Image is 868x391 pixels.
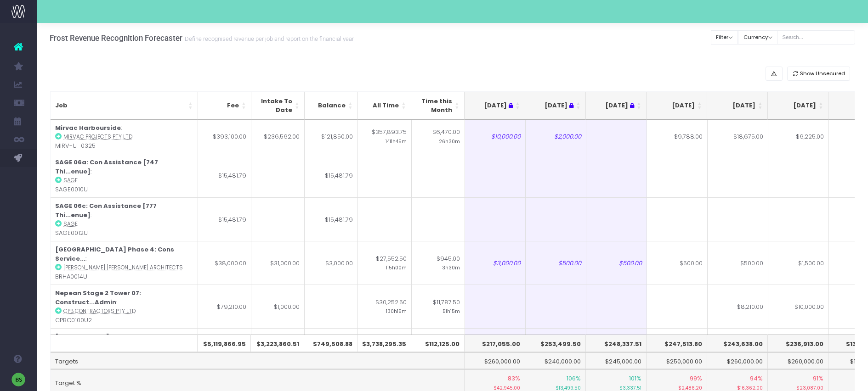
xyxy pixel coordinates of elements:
[305,241,358,285] td: $3,000.00
[55,158,158,176] strong: SAGE 06a: Con Assistance [747 Thi...enue]
[51,120,198,154] td: : MIRV-U_0325
[51,241,198,285] td: : BRHA0014U
[305,92,358,120] th: Balance: activate to sort column ascending
[750,374,763,383] span: 94%
[647,352,707,369] td: $250,000.00
[708,120,768,154] td: $18,675.00
[768,335,828,352] th: $236,913.00
[304,335,357,352] th: $749,508.88
[442,263,460,271] small: 3h30m
[305,120,358,154] td: $121,850.00
[465,120,526,154] td: $10,000.00
[586,352,647,369] td: $245,000.00
[707,335,768,352] th: $243,638.00
[358,241,412,285] td: $27,552.50
[707,352,768,369] td: $260,000.00
[198,154,251,197] td: $15,481.79
[11,373,25,386] img: images/default_profile_image.png
[768,285,829,328] td: $10,000.00
[525,92,586,120] th: Jul 25 : activate to sort column ascending
[647,335,707,352] th: $247,513.80
[63,177,78,184] abbr: SAGE
[358,328,412,372] td: $218,252.50
[251,285,305,328] td: $1,000.00
[465,335,525,352] th: $217,055.00
[55,289,141,307] strong: Nepean Stage 2 Tower 07: Construct...Admin
[357,335,411,352] th: $3,738,295.35
[198,285,251,328] td: $79,210.00
[358,120,412,154] td: $357,893.75
[768,120,829,154] td: $6,225.00
[305,154,358,197] td: $15,481.79
[526,241,586,285] td: $500.00
[63,264,183,271] abbr: Brewster Hjorth Architects
[51,154,198,197] td: : SAGE0010U
[768,241,829,285] td: $1,500.00
[443,307,460,315] small: 51h15m
[586,241,647,285] td: $500.00
[386,263,407,271] small: 115h00m
[586,335,647,352] th: $248,337.51
[412,120,465,154] td: $6,470.00
[412,241,465,285] td: $945.00
[55,201,157,219] strong: SAGE 06c: Con Assistance [777 Thi...enue]
[55,245,174,263] strong: [GEOGRAPHIC_DATA] Phase 4: Cons Service...
[800,70,845,78] span: Show Unsecured
[439,137,460,145] small: 26h30m
[50,34,354,43] h3: Frost Revenue Recognition Forecaster
[55,332,156,350] strong: [PERSON_NAME] - P5 Contract Documentation...
[198,335,251,352] th: $5,119,866.95
[738,30,777,45] button: Currency
[465,241,526,285] td: $3,000.00
[813,374,823,383] span: 91%
[51,92,198,120] th: Job: activate to sort column ascending
[526,120,586,154] td: $2,000.00
[586,92,647,120] th: Aug 25 : activate to sort column ascending
[251,335,304,352] th: $3,223,860.51
[358,285,412,328] td: $30,252.50
[198,197,251,241] td: $15,481.79
[777,30,855,45] input: Search...
[358,92,411,120] th: All Time: activate to sort column ascending
[51,352,465,369] td: Targets
[198,120,251,154] td: $393,100.00
[508,374,520,383] span: 83%
[629,374,641,383] span: 101%
[768,92,828,120] th: Nov 25: activate to sort column ascending
[768,352,828,369] td: $260,000.00
[51,328,198,372] td: : BVNA0032U
[647,241,708,285] td: $500.00
[63,133,132,140] abbr: Mirvac Projects Pty Ltd
[647,120,708,154] td: $9,788.00
[711,30,738,45] button: Filter
[305,197,358,241] td: $15,481.79
[647,92,707,120] th: Sep 25: activate to sort column ascending
[51,197,198,241] td: : SAGE0012U
[465,92,525,120] th: Jun 25 : activate to sort column ascending
[198,241,251,285] td: $38,000.00
[251,92,305,120] th: Intake To Date: activate to sort column ascending
[708,285,768,328] td: $8,210.00
[525,352,586,369] td: $240,000.00
[412,285,465,328] td: $11,787.50
[51,285,198,328] td: : CPBC0100U2
[63,220,78,228] abbr: SAGE
[690,374,702,383] span: 99%
[465,352,525,369] td: $260,000.00
[708,241,768,285] td: $500.00
[251,241,305,285] td: $31,000.00
[525,335,586,352] th: $253,499.50
[251,328,305,372] td: $49,160.00
[182,34,354,43] small: Define recognised revenue per job and report on the financial year
[386,307,407,315] small: 130h15m
[198,92,251,120] th: Fee: activate to sort column ascending
[198,328,251,372] td: $49,160.00
[787,67,851,81] button: Show Unsecured
[411,335,465,352] th: $112,125.00
[411,92,465,120] th: Time this Month: activate to sort column ascending
[567,374,581,383] span: 106%
[386,137,407,145] small: 1411h45m
[55,123,121,132] strong: Mirvac Harbourside
[63,307,136,315] abbr: CPB Contractors Pty Ltd
[251,120,305,154] td: $236,562.00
